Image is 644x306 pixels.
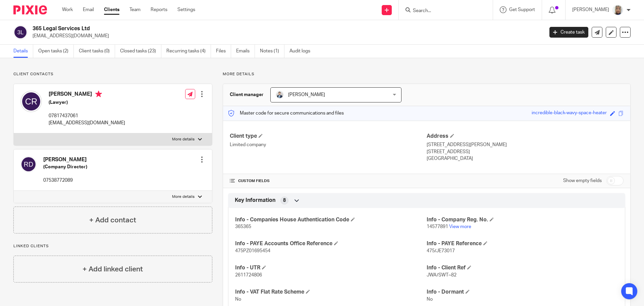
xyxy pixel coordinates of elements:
[20,156,37,172] img: svg%3E
[427,249,455,253] span: 475/JE73017
[427,264,618,271] h4: Info - Client Ref
[151,6,167,13] a: Reports
[230,133,427,140] h4: Client type
[95,91,102,97] i: Primary
[230,141,427,148] p: Limited company
[427,133,624,140] h4: Address
[283,197,286,204] span: 8
[549,27,588,38] a: Create task
[572,6,609,13] p: [PERSON_NAME]
[260,45,284,58] a: Notes (1)
[563,177,602,184] label: Show empty fields
[13,5,47,14] img: Pixie
[427,240,618,247] h4: Info - PAYE Reference
[235,297,241,302] span: No
[104,6,119,13] a: Clients
[235,249,270,253] span: 475PZ01695454
[427,216,618,223] h4: Info - Company Reg. No.
[33,33,539,39] p: [EMAIL_ADDRESS][DOMAIN_NAME]
[177,6,195,13] a: Settings
[20,91,42,112] img: svg%3E
[235,289,427,296] h4: Info - VAT Flat Rate Scheme
[230,178,427,184] h4: CUSTOM FIELDS
[216,45,231,58] a: Files
[427,141,624,148] p: [STREET_ADDRESS][PERSON_NAME]
[43,164,87,170] h5: (Company Director)
[412,8,473,14] input: Search
[427,289,618,296] h4: Info - Dormant
[235,197,275,204] span: Key Information
[49,113,125,119] p: 07817437061
[427,155,624,162] p: [GEOGRAPHIC_DATA]
[427,273,457,277] span: JWA/SWT~82
[235,224,251,229] span: 365365
[288,92,325,97] span: [PERSON_NAME]
[427,224,448,229] span: 14577891
[228,110,344,117] p: Master code for secure communications and files
[83,6,94,13] a: Email
[223,72,631,77] p: More details
[13,25,28,39] img: svg%3E
[89,215,136,225] h4: + Add contact
[509,7,535,12] span: Get Support
[13,72,212,77] p: Client contacts
[166,45,211,58] a: Recurring tasks (4)
[427,148,624,155] p: [STREET_ADDRESS]
[235,240,427,247] h4: Info - PAYE Accounts Office Reference
[612,5,623,15] img: Sara%20Zdj%C4%99cie%20.jpg
[172,194,195,200] p: More details
[235,273,262,277] span: 2611724806
[236,45,255,58] a: Emails
[235,264,427,271] h4: Info - UTR
[33,25,438,32] h2: 365 Legal Services Ltd
[13,45,33,58] a: Details
[49,120,125,126] p: [EMAIL_ADDRESS][DOMAIN_NAME]
[276,91,284,99] img: LinkedIn%20Profile.jpeg
[120,45,161,58] a: Closed tasks (23)
[129,6,141,13] a: Team
[449,224,471,229] a: View more
[49,91,125,99] h4: [PERSON_NAME]
[43,177,87,184] p: 07538772089
[43,156,87,163] h4: [PERSON_NAME]
[13,244,212,249] p: Linked clients
[79,45,115,58] a: Client tasks (0)
[235,216,427,223] h4: Info - Companies House Authentication Code
[38,45,74,58] a: Open tasks (2)
[427,297,433,302] span: No
[49,99,125,106] h5: (Lawyer)
[62,6,73,13] a: Work
[532,110,607,117] div: incredible-black-wavy-space-heater
[289,45,315,58] a: Audit logs
[83,264,143,274] h4: + Add linked client
[230,91,264,98] h3: Client manager
[172,137,195,142] p: More details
